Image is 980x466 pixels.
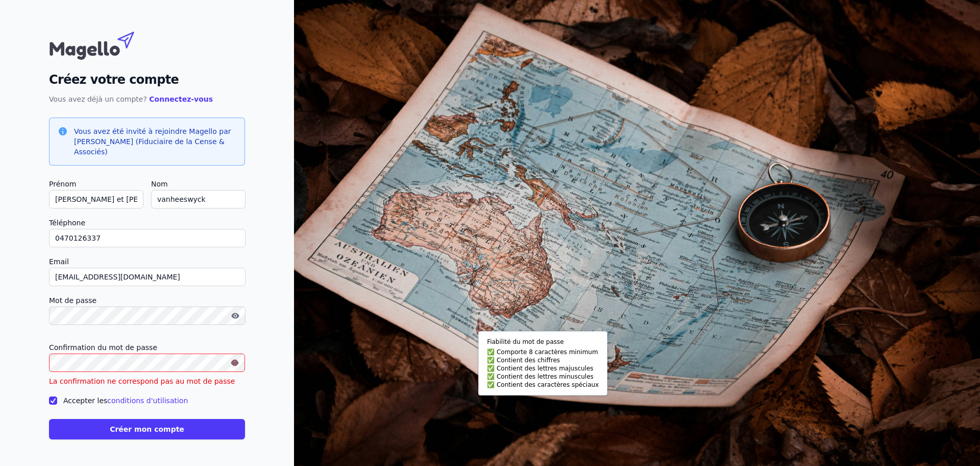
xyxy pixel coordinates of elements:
p: Fiabilité du mot de passe [487,338,599,346]
img: Magello [49,27,156,62]
a: conditions d'utilisation [107,397,188,405]
label: Confirmation du mot de passe [49,341,245,354]
label: Email [49,255,245,268]
a: Connectez-vous [149,95,213,103]
label: Mot de passe [49,294,245,307]
label: Accepter les [63,397,188,405]
li: Contient des lettres minuscules [487,372,599,381]
button: Créer mon compte [49,419,245,439]
h2: Créez votre compte [49,71,245,89]
li: Contient des lettres majuscules [487,364,599,372]
li: Contient des chiffres [487,356,599,364]
li: Contient des caractères spéciaux [487,381,599,389]
li: Comporte 8 caractères minimum [487,348,599,356]
h3: Vous avez été invité à rejoindre Magello par [PERSON_NAME] (Fiduciaire de la Cense & Associés) [74,126,236,157]
label: Nom [151,178,245,190]
p: La confirmation ne correspond pas au mot de passe [49,376,245,386]
label: Téléphone [49,217,245,229]
p: Vous avez déjà un compte? [49,93,245,105]
label: Prénom [49,178,143,190]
